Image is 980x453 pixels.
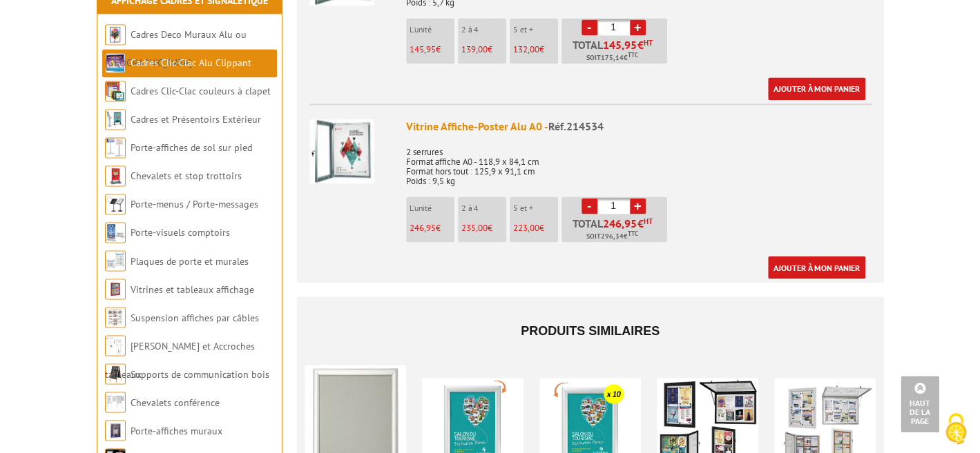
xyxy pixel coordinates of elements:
p: € [410,45,454,54]
span: Réf.214534 [548,119,604,133]
img: Porte-affiches de sol sur pied [105,137,126,158]
span: Produits similaires [521,323,660,337]
span: 246,95 [410,222,436,234]
img: Porte-visuels comptoirs [105,222,126,243]
a: Vitrines et tableaux affichage [131,283,254,295]
a: - [582,198,597,214]
sup: HT [644,38,653,48]
a: + [630,19,646,35]
p: 2 serrures Format affiche A0 - 118,9 x 84,1 cm Format hors tout : 125,9 x 91,1 cm Poids : 9,5 kg [406,138,872,186]
img: Cimaises et Accroches tableaux [105,335,126,356]
span: 296,34 [601,231,624,242]
a: Cadres Deco Muraux Alu ou [GEOGRAPHIC_DATA] [105,28,247,69]
a: Cadres Clic-Clac Alu Clippant [131,57,251,69]
a: Porte-menus / Porte-messages [131,198,258,210]
span: 139,00 [461,43,488,55]
a: Porte-visuels comptoirs [131,226,230,239]
sup: TTC [628,230,638,237]
span: 246,95 [603,218,637,229]
p: € [461,223,506,233]
a: Supports de communication bois [131,368,269,380]
p: L'unité [410,203,454,213]
button: Cookies (fenêtre modale) [932,406,980,453]
sup: HT [644,217,653,226]
a: Porte-affiches de sol sur pied [131,141,252,154]
a: Cadres Clic-Clac couleurs à clapet [131,85,271,97]
a: Ajouter à mon panier [768,256,865,279]
img: Plaques de porte et murales [105,250,126,271]
a: - [582,19,597,35]
sup: TTC [628,51,638,59]
a: Plaques de porte et murales [131,254,249,267]
div: Vitrine Affiche-Poster Alu A0 - [406,119,872,134]
p: L'unité [410,25,454,34]
img: Porte-menus / Porte-messages [105,194,126,214]
img: Suspension affiches par câbles [105,307,126,328]
p: 5 et + [513,203,558,213]
img: Cookies (fenêtre modale) [939,412,973,446]
span: 145,95 [410,43,436,55]
img: Cadres Clic-Clac couleurs à clapet [105,81,126,101]
p: Total [565,218,667,242]
a: [PERSON_NAME] et Accroches tableaux [105,339,255,380]
span: Soit € [586,52,638,63]
img: Chevalets conférence [105,392,126,412]
span: 235,00 [461,222,488,234]
span: 223,00 [513,222,539,234]
img: Vitrine Affiche-Poster Alu A0 [309,119,374,183]
img: Cadres Deco Muraux Alu ou Bois [105,24,126,45]
p: 2 à 4 [461,203,506,213]
p: € [461,45,506,54]
img: Chevalets et stop trottoirs [105,165,126,186]
a: Ajouter à mon panier [768,77,865,100]
a: Cadres et Présentoirs Extérieur [131,113,261,125]
a: + [630,198,646,214]
a: Haut de la page [901,376,939,432]
img: Cadres et Présentoirs Extérieur [105,109,126,130]
p: Total [565,39,667,63]
a: Suspension affiches par câbles [131,311,259,323]
span: 145,95 [603,39,637,50]
span: € [637,39,644,50]
span: Soit € [586,231,638,242]
a: Chevalets et stop trottoirs [131,170,242,182]
span: 132,00 [513,43,539,55]
img: Vitrines et tableaux affichage [105,279,126,299]
p: € [410,223,454,233]
p: 5 et + [513,25,558,34]
img: Porte-affiches muraux [105,420,126,441]
p: € [513,223,558,233]
p: 2 à 4 [461,25,506,34]
a: Chevalets conférence [131,396,220,408]
a: Porte-affiches muraux [131,424,222,436]
p: € [513,45,558,54]
span: € [637,218,644,229]
span: 175,14 [601,52,624,63]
